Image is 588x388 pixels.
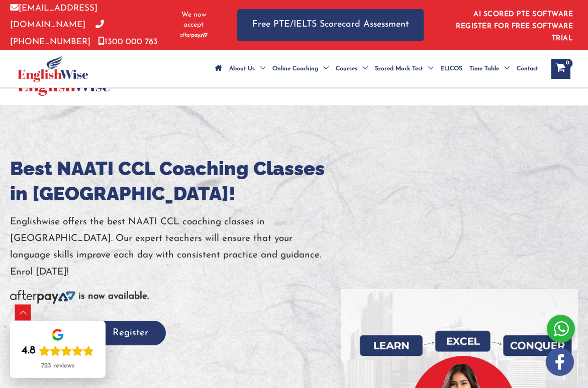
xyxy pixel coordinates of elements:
[22,344,94,358] div: Rating: 4.8 out of 5
[212,51,541,86] nav: Site Navigation: Main Menu
[551,59,570,79] a: View Shopping Cart, empty
[10,156,341,206] h1: Best NAATI CCL Coaching Classes in [GEOGRAPHIC_DATA]!
[255,51,265,86] span: Menu Toggle
[440,51,462,86] span: ELICOS
[18,55,88,82] img: cropped-ew-logo
[318,51,329,86] span: Menu Toggle
[175,10,212,30] span: We now accept
[456,11,573,42] a: AI SCORED PTE SOFTWARE REGISTER FOR FREE SOFTWARE TRIAL
[546,348,574,376] img: white-facebook.png
[10,4,97,29] a: [EMAIL_ADDRESS][DOMAIN_NAME]
[10,290,75,304] img: Afterpay-Logo
[437,51,466,86] a: ELICOS
[226,51,269,86] a: About UsMenu Toggle
[272,51,318,86] span: Online Coaching
[98,38,158,46] a: 1300 000 783
[444,3,578,47] aside: Header Widget 1
[423,51,433,86] span: Menu Toggle
[269,51,332,86] a: Online CoachingMenu Toggle
[78,292,149,301] b: is now available.
[237,9,424,41] a: Free PTE/IELTS Scorecard Assessment
[332,51,371,86] a: CoursesMenu Toggle
[10,214,341,281] p: Englishwise offers the best NAATI CCL coaching classes in [GEOGRAPHIC_DATA]. Our expert teachers ...
[466,51,513,86] a: Time TableMenu Toggle
[357,51,368,86] span: Menu Toggle
[371,51,437,86] a: Scored Mock TestMenu Toggle
[229,51,255,86] span: About Us
[513,51,541,86] a: Contact
[22,344,36,358] div: 4.8
[517,51,538,86] span: Contact
[180,33,208,38] img: Afterpay-Logo
[336,51,357,86] span: Courses
[10,21,104,46] a: [PHONE_NUMBER]
[95,328,166,338] a: Register
[375,51,423,86] span: Scored Mock Test
[95,321,166,345] button: Register
[41,362,74,370] div: 723 reviews
[469,51,499,86] span: Time Table
[499,51,510,86] span: Menu Toggle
